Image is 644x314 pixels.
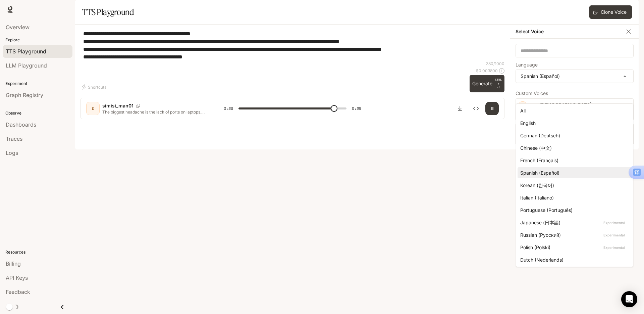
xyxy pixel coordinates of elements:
[602,244,626,251] p: Experimental
[520,182,626,189] div: Korean (한국어)
[520,132,626,139] div: German (Deutsch)
[520,169,626,176] div: Spanish (Español)
[520,207,626,214] div: Portuguese (Português)
[520,144,626,151] div: Chinese (中文)
[602,220,626,226] p: Experimental
[520,107,626,114] div: All
[520,157,626,164] div: French (Français)
[520,256,626,263] div: Dutch (Nederlands)
[520,194,626,201] div: Italian (Italiano)
[520,120,626,127] div: English
[602,232,626,238] p: Experimental
[520,219,626,226] div: Japanese (日本語)
[520,231,626,238] div: Russian (Русский)
[520,244,626,251] div: Polish (Polski)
